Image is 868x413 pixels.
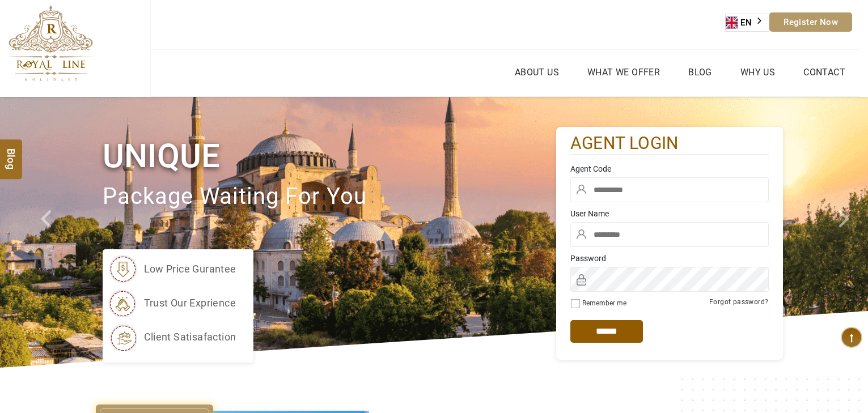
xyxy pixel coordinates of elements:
[824,97,868,368] a: Check next image
[585,64,663,80] a: What we Offer
[801,64,848,80] a: Contact
[26,97,70,368] a: Check next prev
[570,163,769,174] label: Agent Code
[108,255,236,283] li: low price gurantee
[726,14,769,31] a: EN
[769,12,852,32] a: Register Now
[103,178,556,216] p: package waiting for you
[512,64,562,80] a: About Us
[570,133,769,155] h2: agent login
[709,298,768,306] a: Forgot password?
[103,135,556,177] h1: Unique
[108,323,236,351] li: client satisafaction
[685,64,715,80] a: Blog
[570,208,769,219] label: User Name
[108,289,236,317] li: trust our exprience
[725,14,769,32] div: Language
[725,14,769,32] aside: Language selected: English
[9,5,93,82] img: The Royal Line Holidays
[738,64,778,80] a: Why Us
[582,299,626,307] label: Remember me
[570,253,769,264] label: Password
[4,148,19,158] span: Blog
